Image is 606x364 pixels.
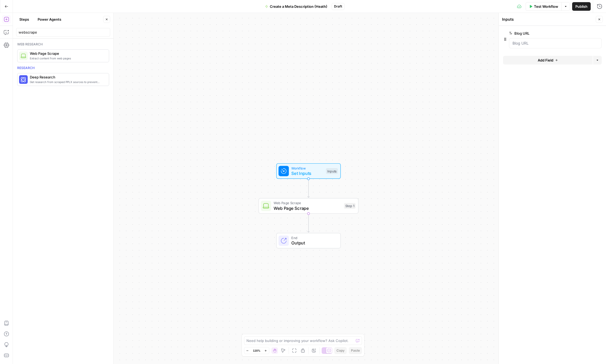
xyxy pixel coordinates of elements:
[17,42,109,47] div: Web research
[534,4,558,9] span: Test Workflow
[259,233,358,248] div: EndOutput
[509,31,571,36] label: Blog URL
[291,165,323,171] span: Workflow
[19,30,108,35] input: Search steps
[349,347,362,354] button: Paste
[334,4,342,9] span: Draft
[274,200,341,206] span: Web Page Scrape
[512,41,598,46] input: Blog URL
[344,203,356,209] div: Step 1
[503,56,593,64] button: Add Field
[351,348,360,353] span: Paste
[30,56,105,60] span: Extract content from web pages
[575,4,587,9] span: Publish
[307,179,309,198] g: Edge from start to step_1
[291,240,335,246] span: Output
[526,2,561,11] button: Test Workflow
[30,80,105,84] span: Get research from scraped PPLX sources to prevent source [MEDICAL_DATA]
[291,170,323,176] span: Set Inputs
[30,74,105,80] span: Deep Research
[34,15,64,24] button: Power Agents
[502,17,594,22] div: Inputs
[259,198,358,214] div: Web Page ScrapeWeb Page ScrapeStep 1
[274,205,341,211] span: Web Page Scrape
[270,4,327,9] span: Create a Meta Description (Heath)
[538,57,553,63] span: Add Field
[291,235,335,240] span: End
[307,214,309,232] g: Edge from step_1 to end
[30,51,105,56] span: Web Page Scrape
[17,66,109,70] div: Research
[572,2,591,11] button: Publish
[334,347,347,354] button: Copy
[336,348,345,353] span: Copy
[16,15,32,24] button: Steps
[326,168,338,174] div: Inputs
[262,2,331,11] button: Create a Meta Description (Heath)
[253,348,260,353] span: 120%
[259,163,358,179] div: WorkflowSet InputsInputs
